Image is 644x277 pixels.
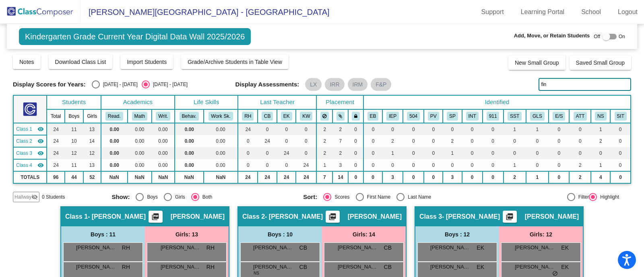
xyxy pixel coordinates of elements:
[363,171,382,183] td: 0
[591,171,610,183] td: 4
[37,126,44,132] mat-icon: visibility
[569,109,591,123] th: Attendance Concern
[382,123,403,135] td: 0
[430,263,471,271] span: [PERSON_NAME]
[348,147,363,159] td: 0
[591,123,610,135] td: 1
[549,135,569,147] td: 0
[100,81,138,88] div: [DATE] - [DATE]
[206,263,215,271] span: RH
[83,123,101,135] td: 13
[384,244,392,252] span: CB
[477,244,484,252] span: EK
[382,135,403,147] td: 2
[569,159,591,171] td: 2
[83,147,101,159] td: 12
[424,159,443,171] td: 0
[508,112,522,121] button: SST
[594,33,600,40] span: Off
[144,193,158,201] div: Boys
[49,55,113,69] button: Download Class List
[152,147,175,159] td: 0.00
[76,263,116,271] span: [PERSON_NAME]
[569,123,591,135] td: 0
[363,135,382,147] td: 0
[128,171,152,183] td: NaN
[204,147,238,159] td: 0.00
[316,123,332,135] td: 2
[296,109,316,123] th: Kristin Whelan
[332,147,348,159] td: 2
[175,159,204,171] td: 0.00
[591,109,610,123] th: Not Screened/Newly Enrolled
[332,135,348,147] td: 7
[76,244,116,252] span: [PERSON_NAME]
[120,55,173,69] button: Import Students
[16,162,32,169] span: Class 4
[316,171,332,183] td: 7
[462,159,483,171] td: 0
[597,193,619,201] div: Highlight
[128,135,152,147] td: 0.00
[575,6,607,18] a: School
[47,135,65,147] td: 24
[303,193,489,201] mat-radio-group: Select an option
[403,109,424,123] th: 504 Plan
[443,109,462,123] th: Speech Only IEP
[258,135,277,147] td: 24
[316,159,332,171] td: 1
[443,123,462,135] td: 0
[326,211,340,223] button: Print Students Details
[92,80,188,88] mat-radio-group: Select an option
[175,171,204,183] td: NaN
[299,263,307,271] span: CB
[296,171,316,183] td: 24
[238,109,258,123] th: Rebecca Hamilton
[254,270,259,276] span: NS
[348,135,363,147] td: 0
[300,112,312,121] button: KW
[171,213,225,221] span: [PERSON_NAME]
[475,6,510,18] a: Support
[151,213,160,224] mat-icon: picture_as_pdf
[152,171,175,183] td: NaN
[47,159,65,171] td: 24
[338,263,378,271] span: [PERSON_NAME]
[14,193,31,201] span: Hallway
[83,135,101,147] td: 14
[181,55,289,69] button: Grade/Archive Students in Table View
[552,271,558,277] span: do_not_disturb_alt
[367,112,379,121] button: EB
[462,147,483,159] td: 0
[101,159,128,171] td: 0.00
[105,112,123,121] button: Read.
[37,150,44,156] mat-icon: visibility
[610,159,631,171] td: 0
[443,135,462,147] td: 2
[553,112,565,121] button: E/S
[610,123,631,135] td: 0
[47,171,65,183] td: 96
[132,112,147,121] button: Math
[238,147,258,159] td: 0
[296,159,316,171] td: 24
[331,193,349,201] div: Scores
[277,123,296,135] td: 0
[204,159,238,171] td: 0.00
[199,193,213,201] div: Both
[204,135,238,147] td: 0.00
[561,244,569,252] span: EK
[442,213,500,221] span: - [PERSON_NAME]
[363,109,382,123] th: Emergent Bilingual
[277,109,296,123] th: Elyse Kopp
[316,95,363,109] th: Placement
[405,193,431,201] div: Last Name
[570,55,631,70] button: Saved Small Group
[101,171,128,183] td: NaN
[316,147,332,159] td: 2
[549,159,569,171] td: 0
[610,171,631,183] td: 0
[424,123,443,135] td: 0
[591,159,610,171] td: 1
[55,59,106,65] span: Download Class List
